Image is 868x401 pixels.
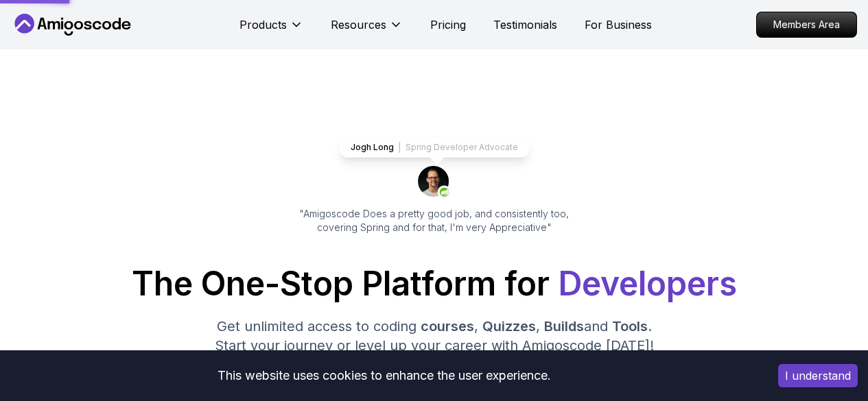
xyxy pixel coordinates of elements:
span: Tools [612,318,648,335]
button: Resources [331,16,403,44]
button: Products [239,16,303,44]
p: "Amigoscode Does a pretty good job, and consistently too, covering Spring and for that, I'm very ... [281,207,588,234]
p: Products [239,16,287,33]
span: Builds [544,318,584,335]
p: Get unlimited access to coding , , and . Start your journey or level up your career with Amigosco... [204,317,665,355]
p: Jogh Long [351,142,394,153]
a: Pricing [430,16,466,33]
p: Members Area [757,12,856,37]
h1: The One-Stop Platform for [11,267,857,300]
span: courses [421,318,474,335]
a: For Business [585,16,652,33]
div: This website uses cookies to enhance the user experience. [10,361,758,391]
button: Accept cookies [778,364,858,387]
p: Resources [331,16,386,33]
span: Quizzes [482,318,536,335]
p: Spring Developer Advocate [406,142,518,153]
img: josh long [418,166,451,199]
a: Members Area [756,12,857,38]
span: Developers [558,263,737,304]
a: Testimonials [493,16,557,33]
